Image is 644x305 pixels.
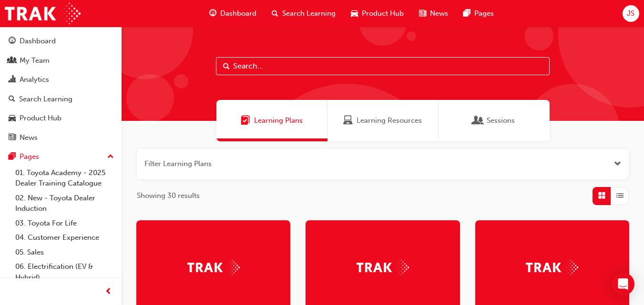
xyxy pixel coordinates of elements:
a: 05. Sales [11,245,118,260]
span: Sessions [473,115,483,126]
span: news-icon [419,8,426,20]
div: Search Learning [19,94,72,105]
span: guage-icon [209,8,216,20]
span: Learning Resources [343,115,353,126]
a: 01. Toyota Academy - 2025 Dealer Training Catalogue [11,166,118,191]
button: Open the filter [614,158,621,169]
span: Product Hub [362,8,404,19]
span: search-icon [9,95,15,104]
span: Search [223,61,230,72]
input: Search... [216,57,550,75]
span: Showing 30 results [137,190,200,201]
img: Trak [526,260,578,275]
span: List [616,190,624,201]
span: Search Learning [282,8,336,19]
div: Open Intercom Messenger [612,273,634,295]
a: My Team [4,52,118,69]
a: 03. Toyota For Life [11,216,118,231]
a: car-iconProduct Hub [343,4,411,23]
div: Pages [20,151,39,162]
div: Product Hub [20,113,61,124]
a: Learning PlansLearning Plans [216,100,327,141]
span: people-icon [9,57,16,65]
button: Pages [4,148,118,166]
a: search-iconSearch Learning [264,4,343,23]
a: Dashboard [4,32,118,50]
span: car-icon [9,114,16,123]
span: car-icon [351,8,358,20]
span: Learning Plans [241,115,250,126]
a: pages-iconPages [456,4,501,23]
span: news-icon [9,134,16,142]
img: Trak [357,260,409,275]
img: Trak [187,260,240,275]
span: Learning Plans [254,115,303,126]
span: up-icon [107,151,114,163]
span: chart-icon [9,76,16,84]
span: prev-icon [105,286,112,298]
span: guage-icon [9,37,16,46]
a: Analytics [4,71,118,89]
a: guage-iconDashboard [202,4,264,23]
img: Trak [5,3,81,24]
a: news-iconNews [411,4,456,23]
a: 02. New - Toyota Dealer Induction [11,191,118,216]
a: Product Hub [4,109,118,127]
span: News [430,8,448,19]
a: Search Learning [4,90,118,108]
span: JS [627,8,634,19]
span: Learning Resources [357,115,422,126]
button: DashboardMy TeamAnalyticsSearch LearningProduct HubNews [4,30,118,148]
div: My Team [20,55,50,66]
div: Dashboard [20,36,56,47]
span: Grid [598,190,605,201]
button: JS [623,5,639,22]
a: Learning ResourcesLearning Resources [327,100,439,141]
span: pages-icon [9,153,16,161]
a: SessionsSessions [439,100,550,141]
span: pages-icon [463,8,470,20]
div: News [20,132,38,143]
span: Sessions [487,115,515,126]
a: News [4,129,118,147]
span: Pages [474,8,494,19]
div: Analytics [20,74,49,85]
span: Dashboard [220,8,256,19]
span: search-icon [272,8,278,20]
a: 04. Customer Experience [11,230,118,245]
a: 06. Electrification (EV & Hybrid) [11,259,118,285]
